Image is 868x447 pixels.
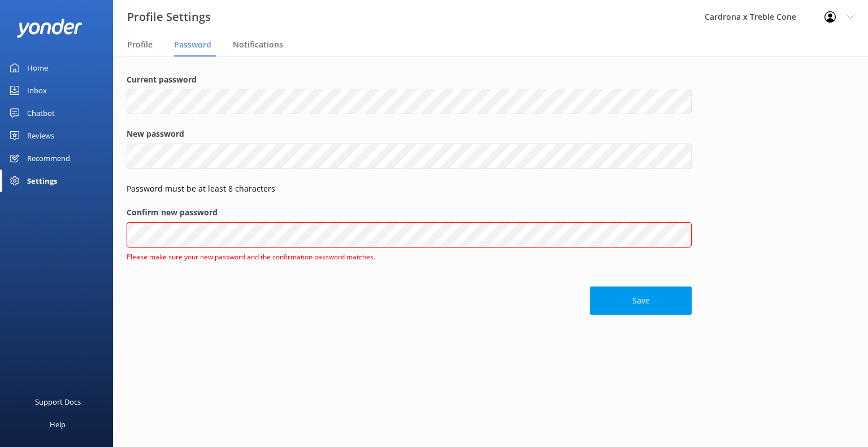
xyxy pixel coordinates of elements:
label: New password [127,128,692,140]
button: Save [590,287,692,315]
div: Home [27,57,48,79]
div: Recommend [27,147,70,170]
div: Chatbot [27,102,55,124]
div: Reviews [27,124,54,147]
div: Inbox [27,79,47,102]
img: yonder-white-logo.png [17,19,82,37]
span: Notifications [233,39,283,50]
h3: Profile Settings [127,8,211,26]
span: Please make sure your new password and the confirmation password matches. [127,251,685,262]
span: Password [174,39,211,50]
label: Confirm new password [127,206,692,219]
div: Help [50,413,66,436]
span: Profile [127,39,153,50]
p: Password must be at least 8 characters [127,183,692,195]
div: Support Docs [35,390,81,413]
div: Settings [27,170,57,192]
label: Current password [127,73,692,86]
